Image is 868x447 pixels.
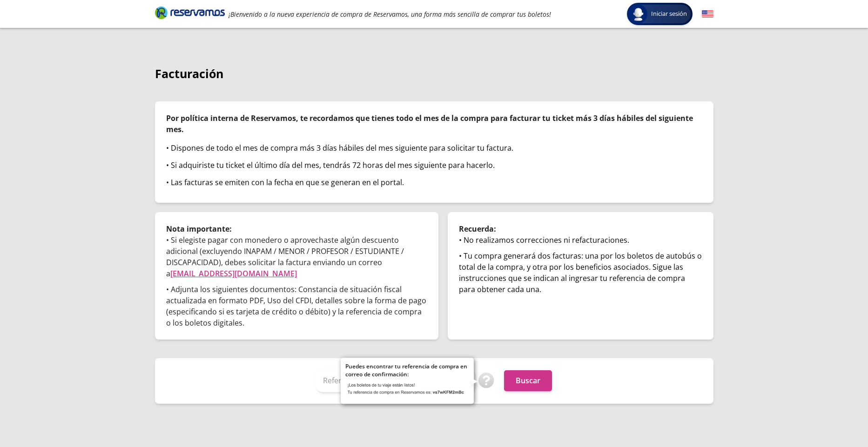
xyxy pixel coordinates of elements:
[155,6,225,22] a: Brand Logo
[170,268,297,279] a: [EMAIL_ADDRESS][DOMAIN_NAME]
[166,284,427,328] p: • Adjunta los siguientes documentos: Constancia de situación fiscal actualizada en formato PDF, U...
[504,370,552,391] button: Buscar
[155,6,225,20] i: Brand Logo
[459,250,702,295] div: • Tu compra generará dos facturas: una por los boletos de autobús o total de la compra, y otra po...
[702,8,713,20] button: English
[166,177,702,188] div: • Las facturas se emiten con la fecha en que se generan en el portal.
[229,10,551,19] em: ¡Bienvenido a la nueva experiencia de compra de Reservamos, una forma más sencilla de comprar tus...
[166,142,702,153] div: • Dispones de todo el mes de compra más 3 días hábiles del mes siguiente para solicitar tu factura.
[166,113,702,135] p: Por política interna de Reservamos, te recordamos que tienes todo el mes de la compra para factur...
[459,223,702,234] p: Recuerda:
[647,9,691,19] span: Iniciar sesión
[345,362,469,378] p: Puedes encontrar tu referencia de compra en correo de confirmación:
[166,234,427,279] p: • Si elegiste pagar con monedero o aprovechaste algún descuento adicional (excluyendo INAPAM / ME...
[155,65,713,83] p: Facturación
[459,234,702,246] div: • No realizamos correcciones ni refacturaciones.
[166,160,702,171] div: • Si adquiriste tu ticket el último día del mes, tendrás 72 horas del mes siguiente para hacerlo.
[166,223,427,234] p: Nota importante:
[345,378,469,399] img: 2Q==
